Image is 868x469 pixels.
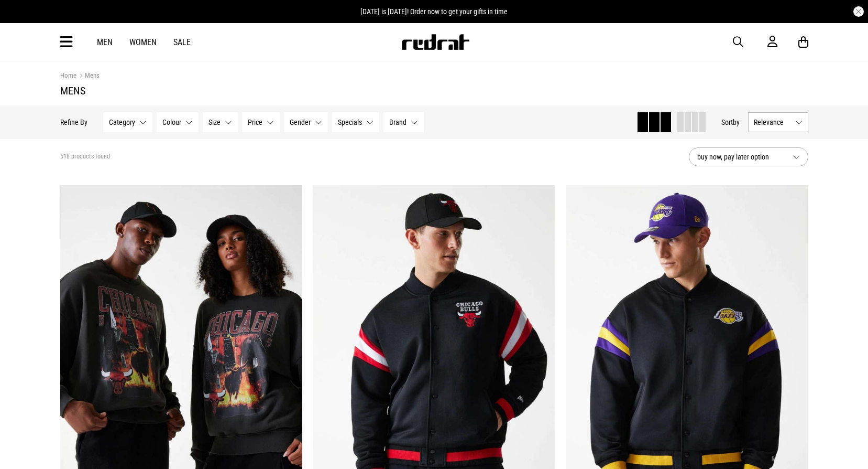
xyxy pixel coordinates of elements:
[60,71,76,79] a: Home
[332,112,379,132] button: Specials
[203,112,238,132] button: Size
[721,116,740,129] button: Sortby
[208,118,221,126] span: Size
[97,37,113,47] a: Men
[157,112,199,132] button: Colour
[129,37,157,47] a: Women
[733,118,740,126] span: by
[697,151,784,163] span: buy now, pay later option
[290,118,311,126] span: Gender
[60,118,87,126] p: Refine By
[103,112,152,132] button: Category
[60,84,808,97] h1: Mens
[360,7,508,16] span: [DATE] is [DATE]! Order now to get your gifts in time
[242,112,280,132] button: Price
[60,153,110,161] span: 518 products found
[284,112,328,132] button: Gender
[248,118,262,126] span: Price
[754,118,791,126] span: Relevance
[109,118,135,126] span: Category
[383,112,424,132] button: Brand
[173,37,191,47] a: Sale
[401,34,470,50] img: Redrat logo
[338,118,362,126] span: Specials
[162,118,181,126] span: Colour
[689,147,808,166] button: buy now, pay later option
[748,112,808,132] button: Relevance
[389,118,406,126] span: Brand
[76,71,100,81] a: Mens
